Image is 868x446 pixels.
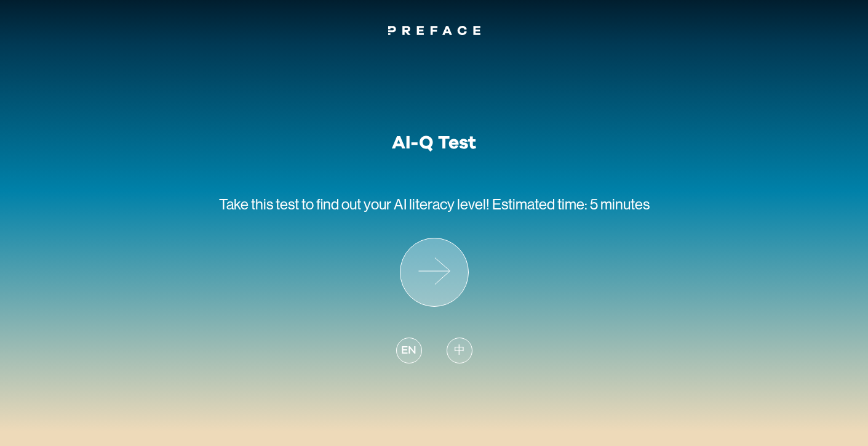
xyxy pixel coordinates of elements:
[219,196,314,213] span: Take this test to
[316,196,490,213] span: find out your AI literacy level!
[392,132,476,154] h1: AI-Q Test
[492,196,650,213] span: Estimated time: 5 minutes
[401,343,416,359] span: EN
[454,343,465,359] span: 中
